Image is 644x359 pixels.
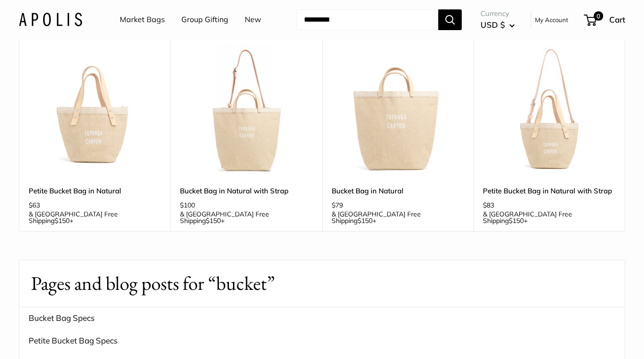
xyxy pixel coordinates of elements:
[180,43,312,176] a: Bucket Bag in Natural with StrapBucket Bag in Natural with Strap
[609,15,625,24] span: Cart
[483,43,615,176] img: Petite Bucket Bag in Natural with Strap
[483,185,615,196] a: Petite Bucket Bag in Natural with Strap
[180,185,312,196] a: Bucket Bag in Natural with Strap
[206,216,221,225] span: $150
[509,216,524,225] span: $150
[180,211,312,224] span: & [GEOGRAPHIC_DATA] Free Shipping +
[29,43,161,176] img: Petite Bucket Bag in Natural
[481,17,515,32] button: USD $
[296,9,438,30] input: Search...
[19,307,625,329] a: Bucket Bag Specs
[19,329,625,352] a: Petite Bucket Bag Specs
[181,13,228,27] a: Group Gifting
[332,211,464,224] span: & [GEOGRAPHIC_DATA] Free Shipping +
[481,7,515,20] span: Currency
[180,201,195,209] span: $100
[535,14,568,25] a: My Account
[120,13,165,27] a: Market Bags
[332,185,464,196] a: Bucket Bag in Natural
[357,216,372,225] span: $150
[483,201,494,209] span: $83
[438,9,462,30] button: Search
[29,43,161,176] a: Petite Bucket Bag in NaturalPetite Bucket Bag in Natural
[483,43,615,176] a: Petite Bucket Bag in Natural with StrapPetite Bucket Bag in Natural with Strap
[332,43,464,176] a: Bucket Bag in NaturalBucket Bag in Natural
[29,211,161,224] span: & [GEOGRAPHIC_DATA] Free Shipping +
[594,11,603,21] span: 0
[19,13,82,26] img: Apolis
[31,270,613,297] h1: Pages and blog posts for “bucket”
[585,12,625,27] a: 0 Cart
[29,185,161,196] a: Petite Bucket Bag in Natural
[481,20,505,30] span: USD $
[332,201,343,209] span: $79
[180,43,312,176] img: Bucket Bag in Natural with Strap
[54,216,70,225] span: $150
[29,201,40,209] span: $63
[332,43,464,176] img: Bucket Bag in Natural
[483,211,615,224] span: & [GEOGRAPHIC_DATA] Free Shipping +
[245,13,261,27] a: New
